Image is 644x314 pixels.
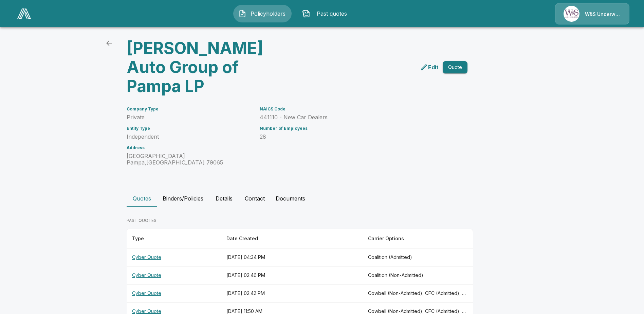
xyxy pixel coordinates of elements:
th: Cyber Quote [127,266,221,284]
img: Policyholders Icon [238,10,246,18]
p: Private [127,114,252,121]
button: Details [209,190,239,207]
h6: Entity Type [127,126,252,131]
button: Binders/Policies [157,190,209,207]
span: Past quotes [313,10,350,18]
button: Past quotes IconPast quotes [297,5,355,22]
span: Policyholders [249,10,287,18]
p: 441110 - New Car Dealers [260,114,451,121]
img: Past quotes Icon [302,10,310,18]
th: Carrier Options [363,229,473,248]
th: Coalition (Non-Admitted) [363,266,473,284]
p: [GEOGRAPHIC_DATA] Pampa , [GEOGRAPHIC_DATA] 79065 [127,153,252,166]
a: edit [419,62,440,73]
h6: Company Type [127,107,252,111]
a: back [102,36,116,50]
button: Contact [239,190,270,207]
th: [DATE] 04:34 PM [221,248,363,266]
button: Policyholders IconPolicyholders [233,5,292,22]
th: [DATE] 02:42 PM [221,284,363,302]
th: Cowbell (Non-Admitted), CFC (Admitted), Coalition (Admitted), Tokio Marine TMHCC (Non-Admitted), ... [363,284,473,302]
button: Documents [270,190,311,207]
div: policyholder tabs [127,190,518,207]
p: PAST QUOTES [127,217,473,224]
h6: Number of Employees [260,126,451,131]
button: Quote [443,61,467,74]
th: Date Created [221,229,363,248]
p: Independent [127,134,252,140]
th: [DATE] 02:46 PM [221,266,363,284]
th: Cyber Quote [127,248,221,266]
p: 28 [260,134,451,140]
h6: NAICS Code [260,107,451,111]
button: Quotes [127,190,157,207]
h6: Address [127,145,252,150]
p: Edit [428,63,439,71]
h3: [PERSON_NAME] Auto Group of Pampa LP [127,39,294,96]
th: Type [127,229,221,248]
img: AA Logo [17,8,31,19]
th: Coalition (Admitted) [363,248,473,266]
th: Cyber Quote [127,284,221,302]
